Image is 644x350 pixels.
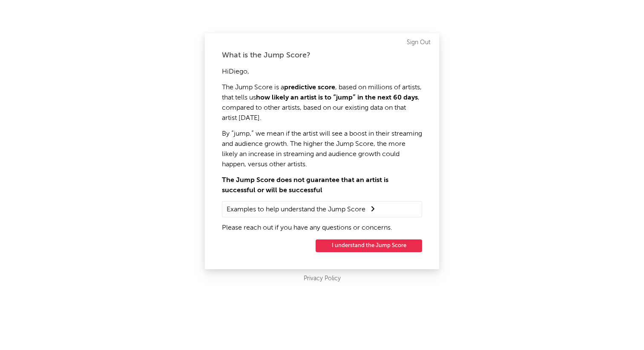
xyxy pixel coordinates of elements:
button: I understand the Jump Score [316,239,422,252]
a: Privacy Policy [304,273,341,284]
p: The Jump Score is a , based on millions of artists, that tells us , compared to other artists, ba... [222,83,422,123]
strong: The Jump Score does not guarantee that an artist is successful or will be successful [222,177,388,194]
p: Hi Diego , [222,67,422,77]
summary: Examples to help understand the Jump Score [227,204,417,215]
p: Please reach out if you have any questions or concerns. [222,223,422,233]
strong: predictive score [284,84,335,91]
a: Sign Out [407,37,431,48]
p: By “jump,” we mean if the artist will see a boost in their streaming and audience growth. The hig... [222,129,422,170]
div: What is the Jump Score? [222,50,422,60]
strong: how likely an artist is to “jump” in the next 60 days [256,94,418,101]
